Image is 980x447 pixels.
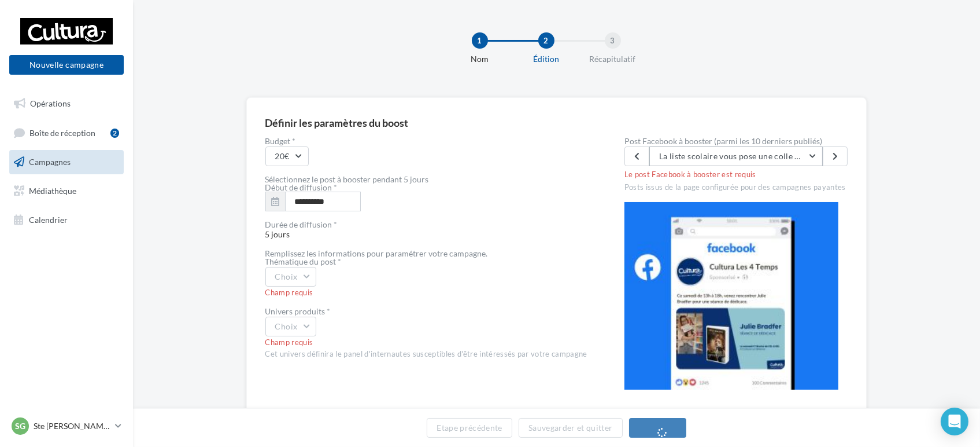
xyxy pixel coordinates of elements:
span: Calendrier [29,214,68,224]
button: Choix [265,317,317,336]
div: 1 [472,32,488,49]
p: Ste [PERSON_NAME] des Bois [34,420,110,432]
a: Opérations [7,91,126,116]
div: Cet univers définira le panel d'internautes susceptibles d'être intéressés par votre campagne [265,349,587,360]
div: Posts issus de la page configurée pour des campagnes payantes [624,180,848,193]
label: Post Facebook à booster (parmi les 10 derniers publiés) [624,137,848,145]
div: 2 [538,32,554,49]
div: Univers produits * [265,307,587,316]
button: Etape précédente [427,418,512,438]
button: Choix [265,267,317,287]
a: Médiathèque [7,179,126,203]
img: operation-preview [624,202,838,390]
a: SG Ste [PERSON_NAME] des Bois [9,415,124,437]
div: Sélectionnez le post à booster pendant 5 jours [265,175,587,184]
span: Campagnes [29,157,71,167]
span: Opérations [30,98,71,108]
div: Champ requis [265,288,587,298]
div: Définir les paramètres du boost [265,118,409,128]
button: La liste scolaire vous pose une colle ? On s'en occupe pour vous ✂️ 📩 [EMAIL_ADDRESS][PERSON_NAME... [649,146,823,166]
div: Champ requis [265,338,587,348]
div: Le post Facebook à booster est requis [624,167,848,180]
div: Open Intercom Messenger [941,408,968,435]
div: Nom [443,53,517,65]
a: Calendrier [7,208,126,232]
div: 3 [605,32,621,49]
span: Médiathèque [29,186,76,196]
label: Début de diffusion * [265,184,338,192]
div: Récapitulatif [576,53,650,65]
a: Campagnes [7,150,126,174]
button: Sauvegarder et quitter [519,418,623,438]
div: Durée de diffusion * [265,221,587,229]
div: Thématique du post * [265,258,587,266]
div: Remplissez les informations pour paramétrer votre campagne. [265,250,587,258]
button: Nouvelle campagne [9,55,124,75]
div: Édition [509,53,583,65]
span: Boîte de réception [29,127,95,137]
div: 2 [110,129,119,138]
span: SG [15,420,25,432]
button: 20€ [265,146,309,166]
a: Boîte de réception2 [7,120,126,145]
span: 5 jours [265,221,587,239]
label: Budget * [265,137,587,145]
